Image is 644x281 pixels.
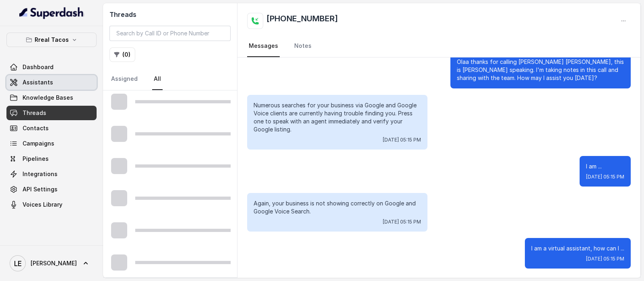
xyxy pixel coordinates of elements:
[23,139,54,148] span: Campaigns
[383,219,421,225] span: [DATE] 05:15 PM
[35,35,69,45] p: Rreal Tacos
[23,170,58,178] span: Integrations
[31,259,77,267] span: [PERSON_NAME]
[293,35,313,57] a: Notes
[6,197,97,212] a: Voices Library
[6,75,97,90] a: Assistants
[19,6,84,19] img: light.svg
[247,35,280,57] a: Messages
[23,78,53,86] span: Assistants
[6,152,97,166] a: Pipelines
[254,101,421,133] p: Numerous searches for your business via Google and Google Voice clients are currently having trou...
[23,94,73,102] span: Knowledge Bases
[14,259,22,268] text: LE
[6,167,97,181] a: Integrations
[6,121,97,135] a: Contacts
[6,60,97,74] a: Dashboard
[23,201,62,209] span: Voices Library
[6,252,97,275] a: [PERSON_NAME]
[23,185,58,193] span: API Settings
[266,13,338,29] h2: [PHONE_NUMBER]
[23,109,46,117] span: Threads
[586,256,624,262] span: [DATE] 05:15 PM
[383,137,421,143] span: [DATE] 05:15 PM
[6,136,97,151] a: Campaigns
[23,63,54,71] span: Dashboard
[6,106,97,120] a: Threads
[109,47,135,62] button: (0)
[247,35,631,57] nav: Tabs
[23,124,49,132] span: Contacts
[109,26,231,41] input: Search by Call ID or Phone Number
[6,182,97,197] a: API Settings
[6,33,97,47] button: Rreal Tacos
[109,68,231,90] nav: Tabs
[531,244,624,252] p: I am a virtual assistant, how can I ...
[109,10,231,19] h2: Threads
[6,90,97,105] a: Knowledge Bases
[254,199,421,215] p: Again, your business is not showing correctly on Google and Google Voice Search.
[23,155,49,163] span: Pipelines
[586,162,624,170] p: I am ...
[152,68,163,90] a: All
[109,68,139,90] a: Assigned
[457,58,624,82] p: Olaa thanks for calling [PERSON_NAME] [PERSON_NAME], this is [PERSON_NAME] speaking. I'm taking n...
[586,174,624,180] span: [DATE] 05:15 PM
